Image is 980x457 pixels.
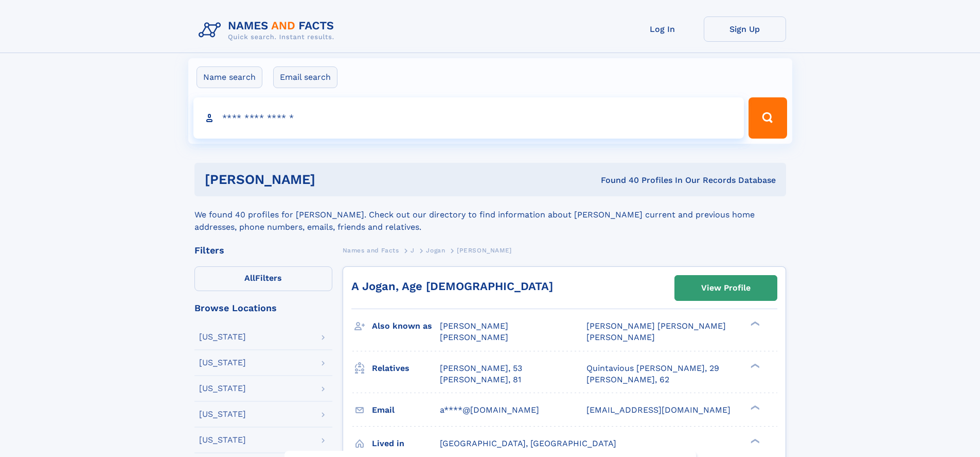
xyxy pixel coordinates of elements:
div: [US_STATE] [199,410,246,418]
span: [PERSON_NAME] [440,332,508,342]
div: ❯ [748,404,760,411]
span: [GEOGRAPHIC_DATA], [GEOGRAPHIC_DATA] [440,438,616,448]
img: Logo Names and Facts [194,16,343,44]
span: [PERSON_NAME] [PERSON_NAME] [586,321,726,331]
a: A Jogan, Age [DEMOGRAPHIC_DATA] [351,280,553,293]
input: search input [193,97,744,139]
div: Browse Locations [194,303,332,313]
div: [US_STATE] [199,436,246,444]
div: [US_STATE] [199,384,246,393]
a: Sign Up [704,16,786,42]
div: ❯ [748,362,760,369]
div: ❯ [748,437,760,444]
span: [EMAIL_ADDRESS][DOMAIN_NAME] [586,405,730,415]
a: [PERSON_NAME], 53 [440,363,522,374]
a: J [411,244,415,257]
a: Names and Facts [343,244,399,257]
div: ❯ [748,320,760,327]
div: View Profile [701,276,751,300]
a: View Profile [675,276,777,300]
span: J [411,247,415,254]
div: Filters [194,246,332,255]
div: [US_STATE] [199,359,246,367]
a: [PERSON_NAME], 81 [440,374,521,385]
span: All [244,273,255,283]
h3: Email [372,401,440,419]
label: Filters [194,266,332,291]
div: Found 40 Profiles In Our Records Database [458,175,776,186]
span: [PERSON_NAME] [457,247,512,254]
span: Jogan [426,247,445,254]
label: Name search [197,66,262,88]
div: We found 40 profiles for [PERSON_NAME]. Check out our directory to find information about [PERSON... [194,196,786,233]
button: Search Button [749,97,787,139]
h1: [PERSON_NAME] [205,173,458,186]
h3: Also known as [372,317,440,335]
h3: Relatives [372,360,440,377]
a: Jogan [426,244,445,257]
label: Email search [273,66,337,88]
a: [PERSON_NAME], 62 [586,374,669,385]
a: Quintavious [PERSON_NAME], 29 [586,363,719,374]
a: Log In [621,16,704,42]
span: [PERSON_NAME] [586,332,655,342]
span: [PERSON_NAME] [440,321,508,331]
h3: Lived in [372,435,440,452]
div: [US_STATE] [199,333,246,341]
